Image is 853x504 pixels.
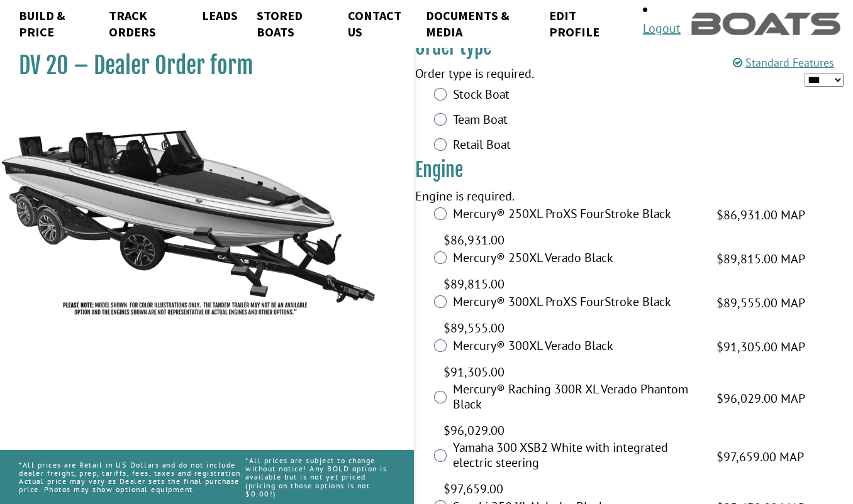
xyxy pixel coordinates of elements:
[342,8,413,40] a: Contact Us
[415,64,853,83] div: Order type is required.
[250,8,336,40] a: Stored Boats
[733,55,834,70] a: Standard Features
[19,454,245,500] p: *All prices are Retail in US Dollars and do not include dealer freight, prep, tariffs, fees, taxe...
[453,381,701,415] label: Mercury® Raching 300R XL Verado Phantom Black
[245,450,395,504] p: *All prices are subject to change without notice! Any BOLD option is available but is not yet pri...
[453,206,701,224] label: Mercury® 250XL ProXS FourStroke Black
[443,363,505,381] span: $91,305.00
[716,249,805,268] span: $89,815.00 MAP
[443,421,505,440] span: $96,029.00
[691,13,840,35] img: header-img-254127e0d71590253d4cf57f5b8b17b756bd278d0e62775bdf129cc0fd38fc60.png
[543,8,623,40] a: Edit Profile
[453,440,701,473] label: Yamaha 300 XSB2 White with integrated electric steering
[716,447,804,466] span: $97,659.00 MAP
[19,52,382,80] h1: DV 20 – Dealer Order form
[716,293,805,312] span: $89,555.00 MAP
[453,294,701,312] label: Mercury® 300XL ProXS FourStroke Black
[415,158,853,182] h3: Engine
[443,275,505,293] span: $89,815.00
[716,205,805,224] span: $86,931.00 MAP
[716,337,805,356] span: $91,305.00 MAP
[453,250,701,268] label: Mercury® 250XL Verado Black
[443,319,505,337] span: $89,555.00
[443,479,503,498] span: $97,659.00
[103,8,189,40] a: Track Orders
[453,87,701,105] label: Stock Boat
[453,338,701,356] label: Mercury® 300XL Verado Black
[415,187,853,205] div: Engine is required.
[453,112,701,130] label: Team Boat
[453,137,701,155] label: Retail Boat
[196,8,244,24] a: Leads
[420,8,537,40] a: Documents & Media
[443,231,505,249] span: $86,931.00
[643,20,681,36] a: Logout
[13,8,96,40] a: Build & Price
[716,389,805,408] span: $96,029.00 MAP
